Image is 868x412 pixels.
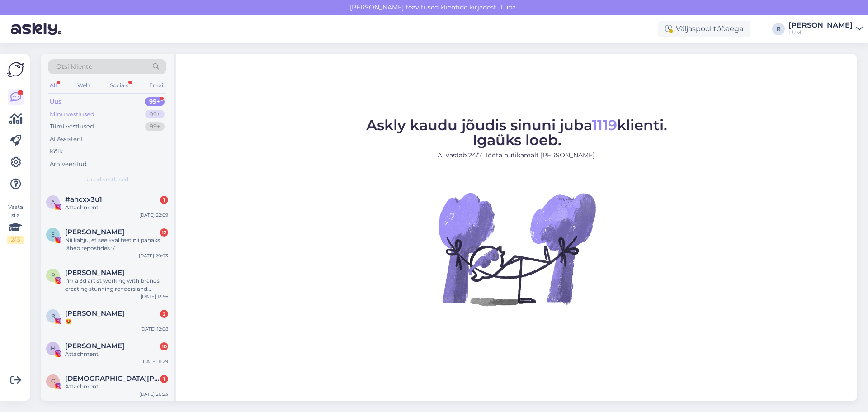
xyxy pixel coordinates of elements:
[65,269,124,277] span: Rohit Vaswani
[366,116,667,149] span: Askly kaudu jõudis sinuni juba klienti. Igaüks loeb.
[51,378,55,384] span: C
[65,342,124,350] span: Helena Feofanov-Crawford
[86,175,128,184] span: Uued vestlused
[65,374,159,383] span: Christiana Tasa
[7,61,24,78] img: Askly Logo
[50,147,63,156] div: Kõik
[65,204,168,212] div: Attachment
[592,116,617,134] span: 1119
[145,97,165,106] div: 99+
[160,310,168,318] div: 2
[50,97,61,106] div: Uus
[56,62,92,71] span: Otsi kliente
[435,167,598,330] img: No Chat active
[65,317,168,326] div: 😍
[51,313,55,319] span: R
[65,236,168,252] div: Nii kahju, et see kvaliteet nii pahaks läheb repostides :/
[65,195,102,204] span: #ahcxx3u1
[65,309,124,317] span: Roos Mariin
[145,122,165,131] div: 99+
[75,80,91,91] div: Web
[160,228,168,237] div: 12
[51,231,55,238] span: E
[65,277,168,293] div: I'm a 3d artist working with brands creating stunning renders and animations for there products, ...
[51,345,55,352] span: H
[51,199,55,205] span: a
[65,350,168,358] div: Attachment
[139,391,168,398] div: [DATE] 20:23
[160,375,168,383] div: 1
[50,110,94,119] div: Minu vestlused
[772,23,785,35] div: R
[141,293,168,300] div: [DATE] 13:56
[50,135,83,144] div: AI Assistent
[160,196,168,204] div: 1
[788,29,853,36] div: LUMI
[142,358,168,365] div: [DATE] 11:29
[145,110,165,119] div: 99+
[51,272,55,279] span: R
[658,21,750,37] div: Väljaspool tööaega
[7,203,24,244] div: Vaata siia
[65,383,168,391] div: Attachment
[50,160,87,169] div: Arhiveeritud
[147,80,166,91] div: Email
[65,228,124,236] span: Elis Loik
[160,342,168,350] div: 10
[139,212,168,218] div: [DATE] 22:09
[48,80,58,91] div: All
[498,3,519,11] span: Luba
[139,252,168,259] div: [DATE] 20:03
[788,22,863,36] a: [PERSON_NAME]LUMI
[7,236,24,244] div: 2 / 3
[140,326,168,332] div: [DATE] 12:08
[108,80,130,91] div: Socials
[788,22,853,29] div: [PERSON_NAME]
[366,151,667,160] p: AI vastab 24/7. Tööta nutikamalt [PERSON_NAME].
[50,122,94,131] div: Tiimi vestlused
